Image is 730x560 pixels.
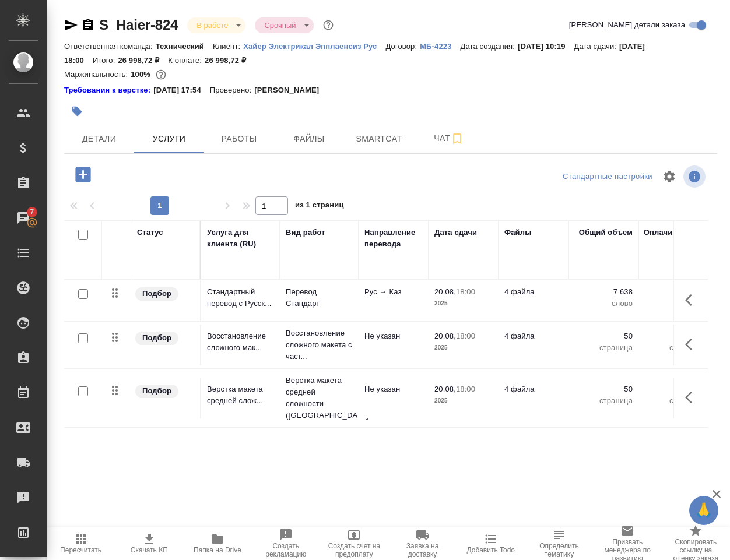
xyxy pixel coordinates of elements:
[467,546,515,554] span: Добавить Todo
[434,227,477,238] div: Дата сдачи
[518,42,574,51] p: [DATE] 10:19
[574,383,633,395] p: 50
[286,227,325,238] div: Вид работ
[205,56,255,65] p: 26 998,72 ₽
[183,527,251,560] button: Папка на Drive
[286,327,353,362] p: Восстановление сложного макета с част...
[156,42,213,51] p: Технический
[23,206,41,218] span: 7
[574,298,633,309] p: слово
[142,332,171,344] p: Подбор
[321,17,336,33] button: Доп статусы указывают на важность/срочность заказа
[320,527,388,560] button: Создать счет на предоплату
[655,163,683,191] span: Настроить таблицу
[141,132,197,146] span: Услуги
[207,383,274,407] p: Верстка макета средней слож...
[644,298,703,309] p: слово
[456,332,475,340] p: 18:00
[364,383,423,395] p: Не указан
[81,18,95,32] button: Скопировать ссылку
[194,546,241,554] span: Папка на Drive
[131,70,153,79] p: 100%
[644,342,703,354] p: страница
[364,330,423,342] p: Не указан
[456,385,475,393] p: 18:00
[662,527,730,560] button: Скопировать ссылку на оценку заказа
[385,42,420,51] p: Договор:
[574,395,633,407] p: страница
[64,98,90,124] button: Добавить тэг
[694,498,714,523] span: 🙏
[137,227,163,238] div: Статус
[211,132,267,146] span: Работы
[207,286,274,309] p: Стандартный перевод с Русск...
[434,385,456,393] p: 20.08,
[213,42,243,51] p: Клиент:
[142,288,171,300] p: Подбор
[504,286,563,298] p: 4 файла
[64,84,153,96] div: Нажми, чтобы открыть папку с инструкцией
[243,42,385,51] p: Хайер Электрикал Эпплаенсиз Рус
[64,70,131,79] p: Маржинальность:
[644,330,703,342] p: 50
[254,84,328,96] p: [PERSON_NAME]
[434,298,493,309] p: 2025
[295,198,344,215] span: из 1 страниц
[678,286,706,314] button: Показать кнопки
[168,56,205,65] p: К оплате:
[243,41,385,51] a: Хайер Электрикал Эпплаенсиз Рус
[525,527,593,560] button: Определить тематику
[327,542,381,558] span: Создать счет на предоплату
[678,330,706,358] button: Показать кнопки
[434,342,493,354] p: 2025
[574,286,633,298] p: 7 638
[450,132,464,146] svg: Подписаться
[115,527,183,560] button: Скачать КП
[259,542,313,558] span: Создать рекламацию
[286,286,353,309] p: Перевод Стандарт
[153,84,210,96] p: [DATE] 17:54
[420,42,460,51] p: МБ-4223
[434,395,493,407] p: 2025
[388,527,457,560] button: Заявка на доставку
[532,542,586,558] span: Определить тематику
[118,56,168,65] p: 26 998,72 ₽
[689,496,718,525] button: 🙏
[60,546,101,554] span: Пересчитать
[71,132,127,146] span: Детали
[579,227,633,238] div: Общий объем
[594,527,662,560] button: Призвать менеджера по развитию
[421,131,477,146] span: Чат
[644,395,703,407] p: страница
[434,332,456,340] p: 20.08,
[395,542,450,558] span: Заявка на доставку
[255,17,313,33] div: В работе
[644,227,703,250] div: Оплачиваемый объем
[64,84,153,96] a: Требования к верстке:
[644,286,703,298] p: 7 638
[47,527,115,560] button: Пересчитать
[644,383,703,395] p: 50
[131,546,168,554] span: Скачать КП
[3,203,44,233] a: 7
[461,42,518,51] p: Дата создания:
[351,132,407,146] span: Smartcat
[207,227,274,250] div: Услуга для клиента (RU)
[504,383,563,395] p: 4 файла
[456,287,475,296] p: 18:00
[153,67,169,82] button: 0.00 RUB;
[187,17,245,33] div: В работе
[64,18,78,32] button: Скопировать ссылку для ЯМессенджера
[142,385,171,397] p: Подбор
[252,527,320,560] button: Создать рекламацию
[99,17,178,33] a: S_Haier-824
[560,168,655,186] div: split button
[286,375,353,421] p: Верстка макета средней сложности ([GEOGRAPHIC_DATA]...
[678,383,706,411] button: Показать кнопки
[207,330,274,354] p: Восстановление сложного мак...
[569,19,685,31] span: [PERSON_NAME] детали заказа
[67,163,99,186] button: Добавить услугу
[261,20,299,30] button: Срочный
[420,41,460,51] a: МБ-4223
[64,42,156,51] p: Ответственная команда:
